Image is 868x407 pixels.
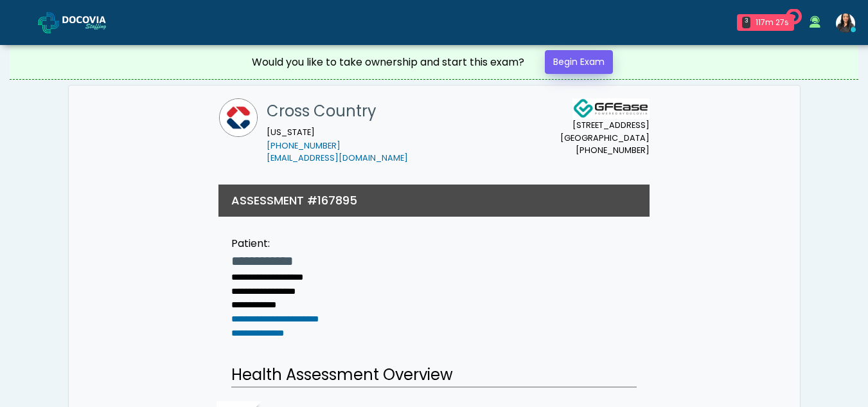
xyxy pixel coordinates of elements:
[729,9,802,36] a: 3 117m 27s
[231,192,357,208] h3: ASSESSMENT #167895
[231,236,365,251] div: Patient:
[267,98,408,124] h1: Cross Country
[10,5,49,44] button: Open LiveChat chat widget
[560,119,650,156] small: [STREET_ADDRESS] [GEOGRAPHIC_DATA] [PHONE_NUMBER]
[572,98,650,119] img: Docovia Staffing Logo
[231,363,637,388] h2: Health Assessment Overview
[219,98,258,137] img: Cross Country
[252,55,524,70] div: Would you like to take ownership and start this exam?
[836,14,855,33] img: Viral Patel
[38,12,59,33] img: Docovia
[62,16,127,29] img: Docovia
[38,1,127,43] a: Docovia
[267,127,408,164] small: [US_STATE]
[756,17,789,28] div: 117m 27s
[267,140,341,151] a: [PHONE_NUMBER]
[742,17,750,28] div: 3
[267,152,408,163] a: [EMAIL_ADDRESS][DOMAIN_NAME]
[545,50,613,74] a: Begin Exam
